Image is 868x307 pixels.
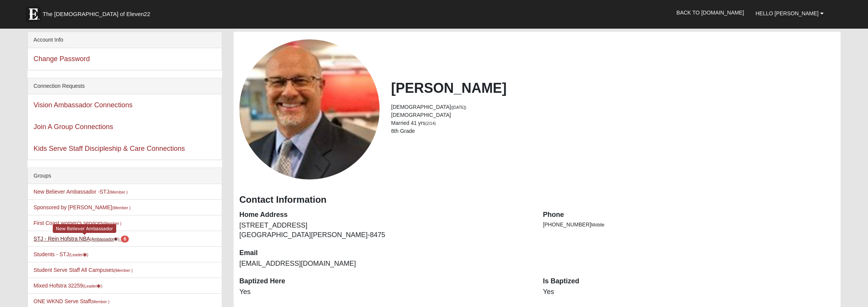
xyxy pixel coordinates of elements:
a: Back to [DOMAIN_NAME] [671,3,750,22]
a: Join A Group Connections [34,123,113,131]
dt: Baptized Here [239,276,531,286]
a: Student Serve Staff All Campuses(Member ) [34,267,133,273]
small: (Member ) [114,268,132,273]
span: Hello [PERSON_NAME] [755,10,818,16]
a: Change Password [34,55,90,63]
a: STJ - Rein Hofstra NBA(Ambassador) 6 [34,236,129,242]
a: Sponsored by [PERSON_NAME](Member ) [34,204,131,210]
dd: [STREET_ADDRESS] [GEOGRAPHIC_DATA][PERSON_NAME]-8475 [239,221,531,240]
div: New Believer Ambassador [53,224,116,233]
a: The [DEMOGRAPHIC_DATA] of Eleven22 [22,3,175,22]
h3: Contact Information [239,194,835,205]
a: Vision Ambassador Connections [34,101,133,109]
div: Groups [28,168,222,184]
a: First Coast women's services(Member ) [34,220,122,226]
h2: [PERSON_NAME] [391,80,835,96]
img: Eleven22 logo [26,6,41,22]
dt: Email [239,248,531,258]
li: 8th Grade [391,127,835,135]
small: (Leader ) [69,252,88,257]
a: Hello [PERSON_NAME] [750,4,829,23]
a: ONE WKND Serve Staff(Member ) [34,298,109,304]
div: Connection Requests [28,78,222,94]
dt: Phone [543,210,835,220]
a: New Believer Ambassador -STJ(Member ) [34,189,128,195]
small: (Leader ) [83,284,102,288]
dd: Yes [543,287,835,297]
a: View Fullsize Photo [239,39,380,179]
small: (Member ) [109,190,127,194]
li: Married 41 yrs [391,119,835,127]
dt: Is Baptized [543,276,835,286]
a: Students - STJ(Leader) [34,251,88,257]
small: ([DATE]) [451,105,466,110]
span: number of pending members [121,236,129,242]
dt: Home Address [239,210,531,220]
li: [DEMOGRAPHIC_DATA] [391,103,835,111]
li: [PHONE_NUMBER] [543,221,835,229]
small: (2/14) [425,121,436,126]
small: (Member ) [91,299,109,304]
a: Kids Serve Staff Discipleship & Care Connections [34,145,185,152]
dd: [EMAIL_ADDRESS][DOMAIN_NAME] [239,259,531,269]
small: (Member ) [112,205,130,210]
li: [DEMOGRAPHIC_DATA] [391,111,835,119]
a: Mixed Hofstra 32259(Leader) [34,283,102,289]
span: The [DEMOGRAPHIC_DATA] of Eleven22 [43,10,150,18]
div: Account Info [28,32,222,48]
span: Mobile [591,222,604,228]
small: (Member ) [103,221,121,226]
dd: Yes [239,287,531,297]
small: (Ambassador ) [90,237,120,241]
